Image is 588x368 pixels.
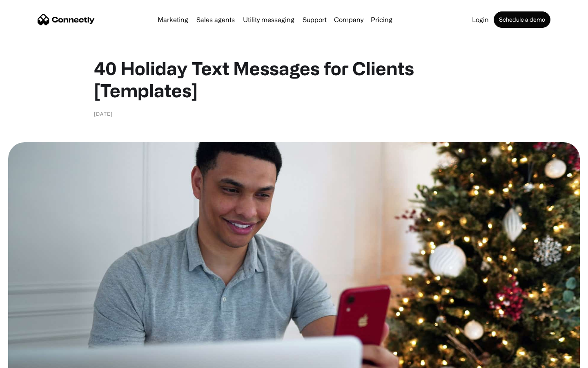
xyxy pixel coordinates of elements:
div: [DATE] [94,110,113,118]
a: Support [299,16,330,23]
h1: 40 Holiday Text Messages for Clients [Templates] [94,57,494,101]
a: Schedule a demo [494,11,550,28]
a: Utility messaging [240,16,298,23]
div: Company [334,14,363,25]
a: Sales agents [193,16,238,23]
a: Login [469,16,492,23]
ul: Language list [16,354,49,365]
a: Marketing [154,16,192,23]
a: Pricing [367,16,396,23]
aside: Language selected: English [8,354,49,365]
